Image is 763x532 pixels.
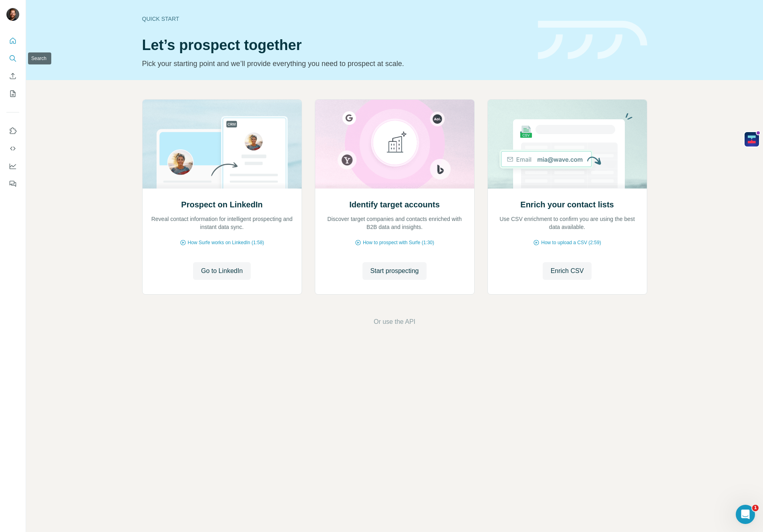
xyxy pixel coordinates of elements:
[6,34,19,48] button: Quick start
[6,51,19,66] button: Search
[349,199,440,210] h2: Identify target accounts
[201,266,243,276] span: Go to LinkedIn
[752,505,759,511] span: 1
[520,199,614,210] h2: Enrich your contact lists
[363,239,434,246] span: How to prospect with Surfe (1:30)
[551,266,584,276] span: Enrich CSV
[181,199,262,210] h2: Prospect on LinkedIn
[541,239,601,246] span: How to upload a CSV (2:59)
[6,141,19,156] button: Use Surfe API
[496,215,639,231] p: Use CSV enrichment to confirm you are using the best data available.
[362,262,427,280] button: Start prospecting
[315,100,475,189] img: Identify target accounts
[323,215,466,231] p: Discover target companies and contacts enriched with B2B data and insights.
[538,21,647,60] img: banner
[370,266,419,276] span: Start prospecting
[736,505,755,524] iframe: Intercom live chat
[188,239,264,246] span: How Surfe works on LinkedIn (1:58)
[142,100,302,189] img: Prospect on LinkedIn
[6,124,19,138] button: Use Surfe on LinkedIn
[6,69,19,83] button: Enrich CSV
[487,100,647,189] img: Enrich your contact lists
[6,86,19,101] button: My lists
[6,8,19,21] img: Avatar
[151,215,294,231] p: Reveal contact information for intelligent prospecting and instant data sync.
[6,159,19,173] button: Dashboard
[6,177,19,191] button: Feedback
[543,262,592,280] button: Enrich CSV
[142,37,528,53] h1: Let’s prospect together
[142,58,528,69] p: Pick your starting point and we’ll provide everything you need to prospect at scale.
[193,262,251,280] button: Go to LinkedIn
[142,15,528,23] div: Quick start
[374,317,415,327] button: Or use the API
